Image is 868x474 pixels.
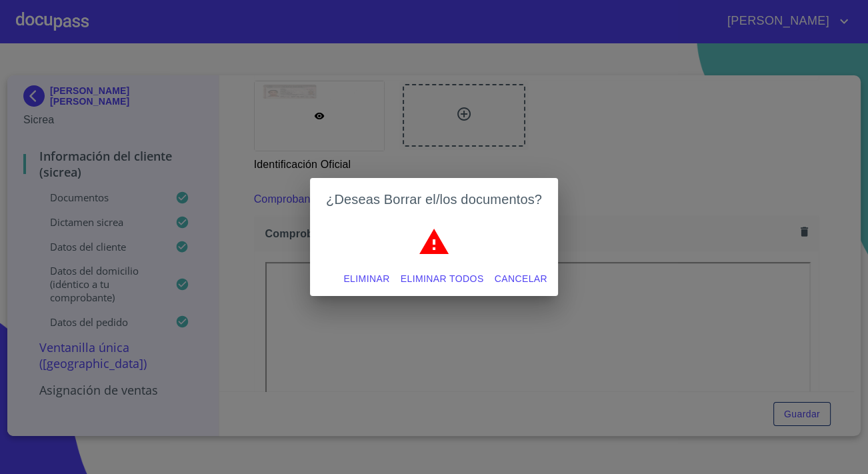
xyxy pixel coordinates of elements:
span: Eliminar [343,271,389,287]
span: Cancelar [495,271,547,287]
button: Cancelar [489,267,553,291]
button: Eliminar [338,267,395,291]
span: Eliminar todos [401,271,484,287]
button: Eliminar todos [395,267,489,291]
h2: ¿Deseas Borrar el/los documentos? [326,189,542,210]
